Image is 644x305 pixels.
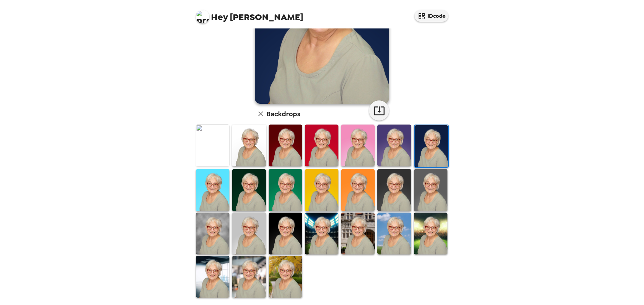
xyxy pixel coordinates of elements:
[266,108,300,119] h6: Backdrops
[196,10,209,23] img: profile pic
[196,125,229,166] img: Original
[211,11,228,23] span: Hey
[415,10,448,22] button: IDcode
[196,7,303,22] span: [PERSON_NAME]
